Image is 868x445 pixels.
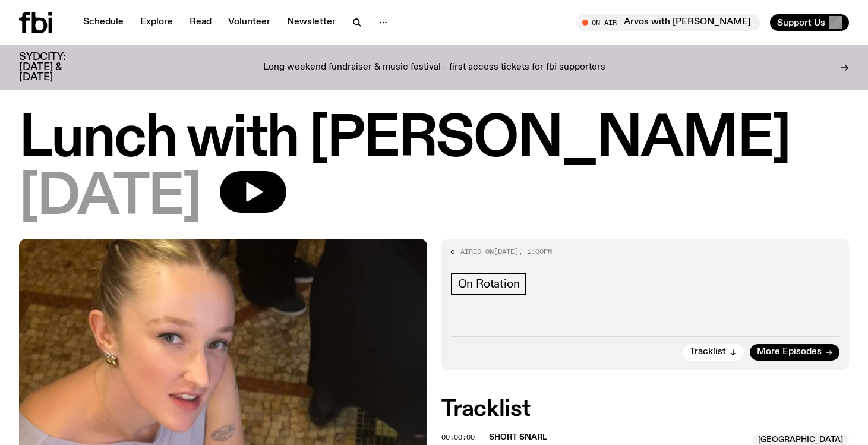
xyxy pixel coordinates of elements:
span: Tracklist [690,348,726,356]
span: More Episodes [757,348,822,356]
span: Support Us [777,17,825,28]
button: Support Us [770,14,849,31]
span: Aired on [460,247,494,256]
span: [DATE] [494,247,519,256]
p: Long weekend fundraiser & music festival - first access tickets for fbi supporters [263,62,605,73]
span: short snarl [489,433,547,441]
span: [DATE] [19,171,201,225]
span: , 1:00pm [519,247,552,256]
button: 00:00:00 [441,434,475,441]
span: 00:00:00 [441,433,475,442]
a: Schedule [76,14,131,31]
a: More Episodes [750,344,839,361]
span: On Rotation [458,277,520,291]
button: On AirArvos with [PERSON_NAME] [576,14,760,31]
a: Volunteer [221,14,277,31]
a: Read [182,14,219,31]
a: On Rotation [451,273,527,295]
button: Tracklist [683,344,744,361]
a: Newsletter [280,14,343,31]
h2: Tracklist [441,399,850,420]
h3: SYDCITY: [DATE] & [DATE] [19,52,95,83]
a: Explore [133,14,180,31]
h1: Lunch with [PERSON_NAME] [19,113,849,166]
